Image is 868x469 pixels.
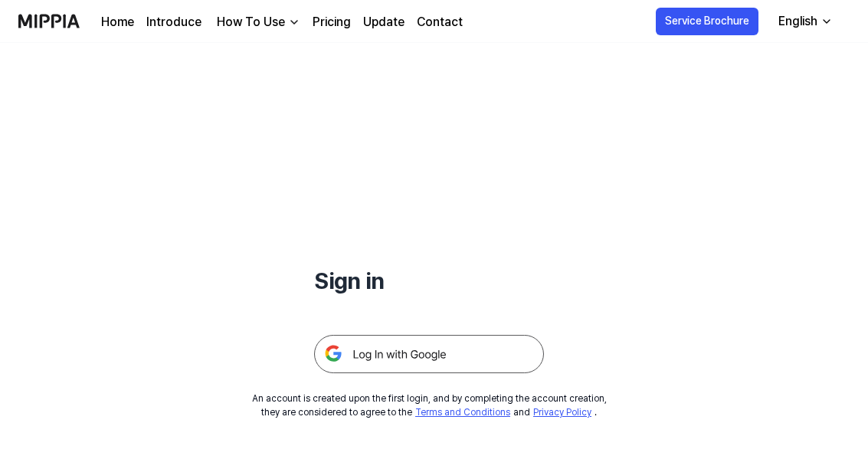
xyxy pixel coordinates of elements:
img: 구글 로그인 버튼 [314,335,544,373]
button: Service Brochure [656,8,758,35]
a: Update [363,13,405,31]
div: How To Use [214,13,288,31]
a: Introduce [146,13,201,31]
a: Home [101,13,134,31]
h1: Sign in [314,264,544,298]
div: English [775,12,821,31]
a: Pricing [313,13,351,31]
a: Contact [417,13,463,31]
button: How To Use [214,13,300,31]
a: Privacy Policy [533,407,591,418]
a: Terms and Conditions [415,407,510,418]
div: An account is created upon the first login, and by completing the account creation, they are cons... [252,392,607,419]
button: English [766,6,842,37]
img: down [288,16,300,28]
